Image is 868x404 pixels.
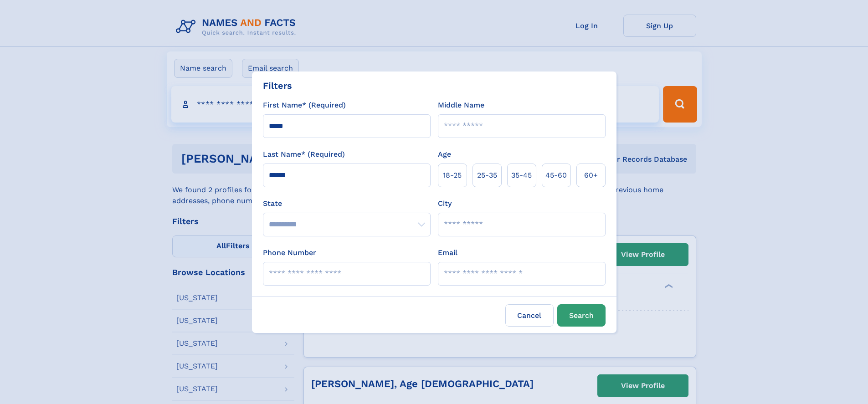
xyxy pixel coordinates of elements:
label: City [438,198,452,209]
span: 60+ [584,170,598,181]
label: Middle Name [438,100,484,111]
label: Phone Number [263,247,316,258]
button: Search [557,304,606,327]
span: 35‑45 [511,170,532,181]
label: Age [438,149,451,160]
span: 25‑35 [477,170,497,181]
label: Last Name* (Required) [263,149,345,160]
span: 18‑25 [443,170,462,181]
span: 45‑60 [545,170,567,181]
label: State [263,198,431,209]
label: Cancel [505,304,554,327]
div: Filters [263,79,292,92]
label: First Name* (Required) [263,100,346,111]
label: Email [438,247,457,258]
